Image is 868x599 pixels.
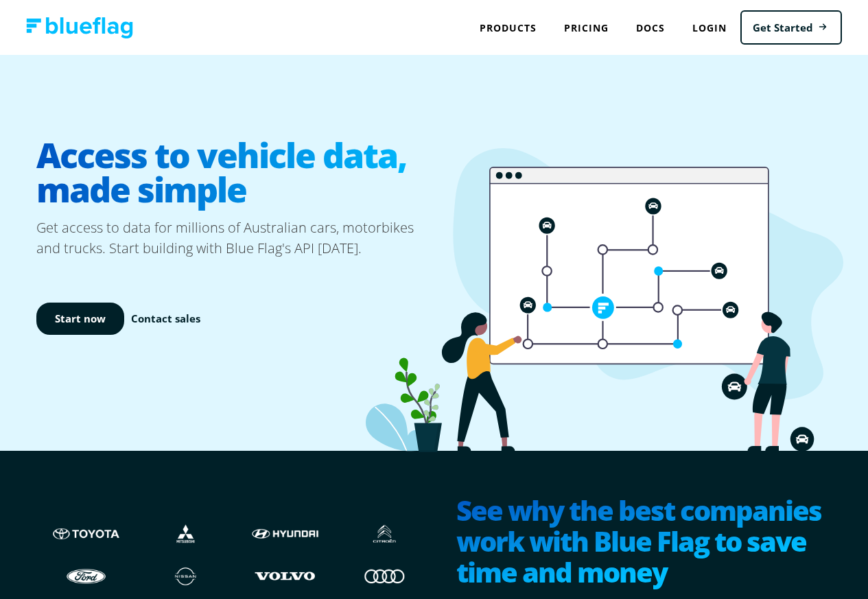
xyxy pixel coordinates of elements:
img: Mistubishi logo [150,521,222,547]
img: Audi logo [349,563,421,589]
img: Ford logo [50,563,122,589]
img: Blue Flag logo [26,17,133,38]
div: Products [466,14,550,42]
a: Start now [36,303,124,335]
img: Toyota logo [50,521,122,547]
a: Contact sales [131,311,200,327]
a: Docs [622,14,679,42]
a: Login to Blue Flag application [679,14,740,42]
h1: Access to vehicle data, made simple [36,127,434,218]
p: Get access to data for millions of Australian cars, motorbikes and trucks. Start building with Bl... [36,218,434,259]
img: Citroen logo [349,521,421,547]
a: Get Started [740,10,842,45]
a: Pricing [550,14,622,42]
h2: See why the best companies work with Blue Flag to save time and money [456,495,832,591]
img: Nissan logo [150,563,222,589]
img: Volvo logo [249,563,321,589]
img: Hyundai logo [249,521,321,547]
